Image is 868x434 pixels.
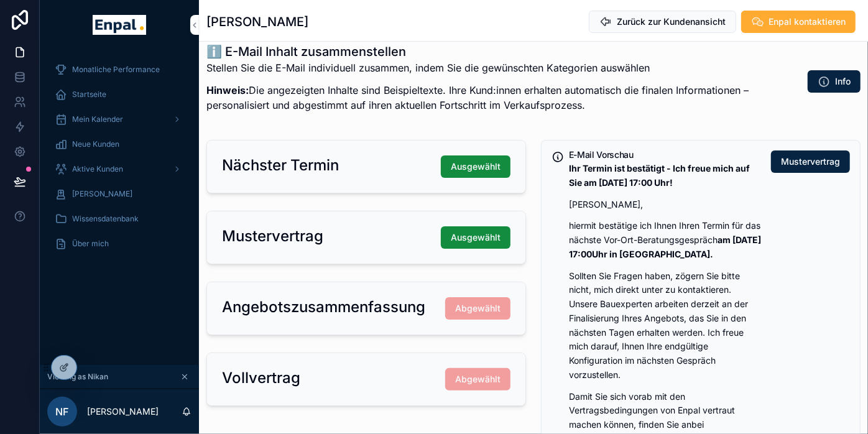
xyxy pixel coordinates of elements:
h2: Mustervertrag [222,226,323,246]
button: Ausgewählt [441,155,510,178]
p: Sollten Sie Fragen haben, zögern Sie bitte nicht, mich direkt unter zu kontaktieren. Unsere Bauex... [569,269,761,382]
a: Neue Kunden [47,133,192,155]
strong: am [DATE] 17:00Uhr in [GEOGRAPHIC_DATA]. [569,234,761,259]
h2: Angebotszusammenfassung [222,297,425,317]
a: Startseite [47,83,192,106]
span: Zurück zur Kundenansicht [617,16,726,28]
span: [PERSON_NAME] [72,189,132,199]
span: NF [56,404,69,419]
span: Startseite [72,90,106,99]
strong: Ihr Termin ist bestätigt - Ich freue mich auf Sie am [DATE] 17:00 Uhr! [569,163,750,188]
span: Neue Kunden [72,139,119,149]
button: Ausgewählt [441,226,510,249]
a: Wissensdatenbank [47,208,192,230]
span: Viewing as Nikan [47,372,108,382]
p: Stellen Sie die E-Mail individuell zusammen, indem Sie die gewünschten Kategorien auswählen [206,60,767,75]
span: Ausgewählt [451,160,501,173]
a: Mein Kalender [47,108,192,131]
span: Über mich [72,239,109,249]
h1: [PERSON_NAME] [206,13,308,30]
h1: ℹ️ E-Mail Inhalt zusammenstellen [206,43,767,60]
span: Enpal kontaktieren [769,16,846,28]
button: Zurück zur Kundenansicht [589,11,736,33]
p: [PERSON_NAME], [569,198,761,212]
span: Mein Kalender [72,114,123,124]
span: Info [835,75,851,88]
p: Die angezeigten Inhalte sind Beispieltexte. Ihre Kund:innen erhalten automatisch die finalen Info... [206,83,767,113]
h2: Nächster Termin [222,155,339,175]
button: Mustervertrag [771,150,850,173]
span: Ausgewählt [451,231,501,244]
strong: Hinweis: [206,84,249,96]
span: Monatliche Performance [72,65,160,75]
p: [PERSON_NAME] [87,405,159,418]
a: Aktive Kunden [47,158,192,180]
div: scrollable content [40,50,199,271]
h2: Vollvertrag [222,368,300,388]
a: Monatliche Performance [47,58,192,81]
span: Wissensdatenbank [72,214,139,224]
a: [PERSON_NAME] [47,183,192,205]
p: hiermit bestätige ich Ihnen Ihren Termin für das nächste Vor-Ort-Beratungsgespräch [569,219,761,261]
button: Enpal kontaktieren [741,11,856,33]
span: Mustervertrag [781,155,840,168]
span: Aktive Kunden [72,164,123,174]
h5: E-Mail Vorschau [569,150,761,159]
button: Info [808,70,861,93]
a: Über mich [47,233,192,255]
img: App logo [93,15,145,35]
